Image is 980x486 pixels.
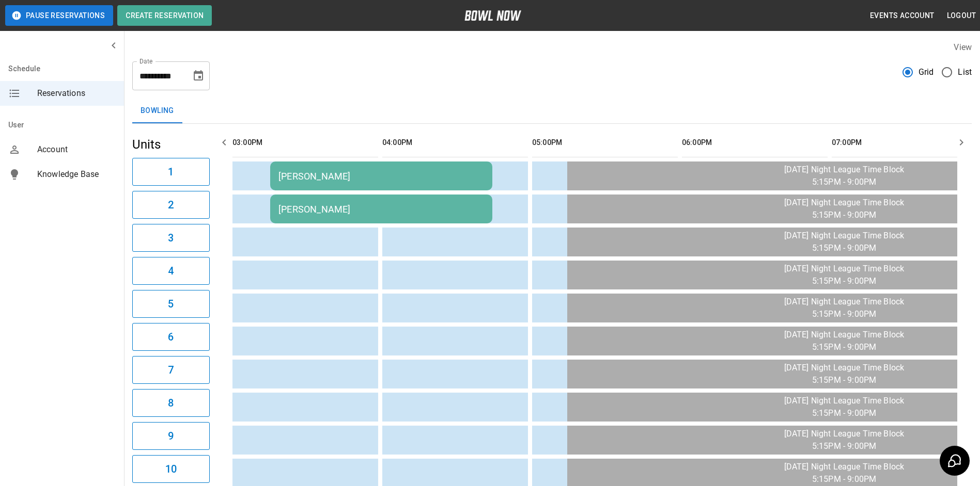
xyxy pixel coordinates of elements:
[943,6,980,25] button: Logout
[382,128,528,157] th: 04:00PM
[132,290,210,318] button: 5
[132,224,210,252] button: 3
[232,128,378,157] th: 03:00PM
[132,158,210,186] button: 1
[168,197,174,213] h6: 2
[464,10,521,21] img: logo
[168,329,174,345] h6: 6
[168,263,174,279] h6: 4
[168,296,174,312] h6: 5
[682,128,828,157] th: 06:00PM
[132,356,210,384] button: 7
[37,168,116,181] span: Knowledge Base
[37,143,116,156] span: Account
[168,362,174,378] h6: 7
[919,66,934,78] span: Grid
[5,5,113,26] button: Pause Reservations
[132,323,210,351] button: 6
[866,6,939,25] button: Events Account
[168,428,174,444] h6: 9
[132,191,210,219] button: 2
[117,5,212,26] button: Create Reservation
[132,99,182,123] button: Bowling
[188,66,209,86] button: Choose date, selected date is Sep 18, 2025
[132,422,210,450] button: 9
[37,87,116,100] span: Reservations
[132,136,210,153] h5: Units
[954,42,972,52] label: View
[958,66,972,78] span: List
[132,389,210,417] button: 8
[168,164,174,180] h6: 1
[168,230,174,246] h6: 3
[132,257,210,285] button: 4
[132,99,972,123] div: inventory tabs
[278,171,484,182] div: [PERSON_NAME]
[168,395,174,411] h6: 8
[165,461,177,477] h6: 10
[532,128,678,157] th: 05:00PM
[132,455,210,483] button: 10
[278,204,484,215] div: [PERSON_NAME]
